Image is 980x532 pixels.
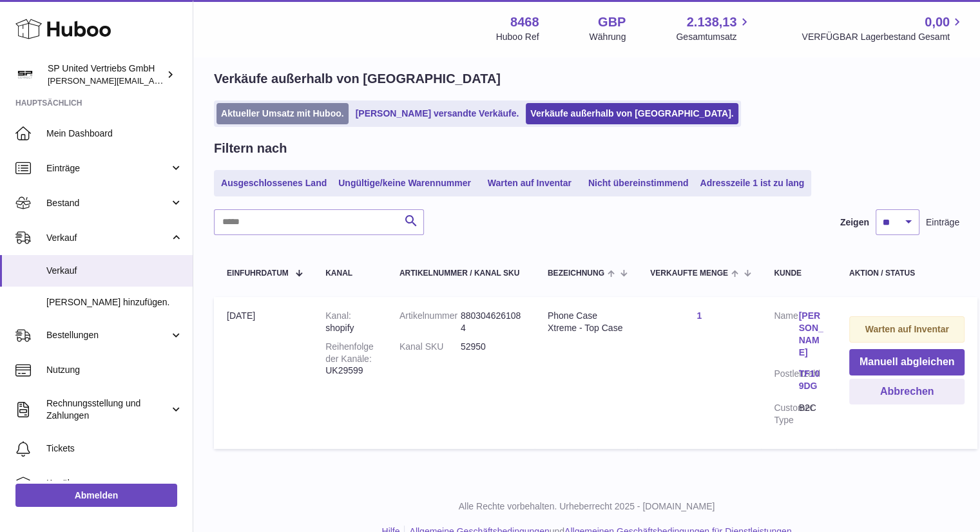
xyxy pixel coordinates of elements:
img: tim@sp-united.com [15,65,35,84]
button: Abbrechen [849,379,965,405]
a: 0,00 VERFÜGBAR Lagerbestand Gesamt [802,14,965,43]
dt: Postleitzahl [774,368,798,395]
a: [PERSON_NAME] versandte Verkäufe. [351,103,524,124]
h2: Filtern nach [214,140,287,157]
span: Kanäle [46,477,183,489]
span: Verkauf [46,232,169,244]
a: Abmelden [15,484,177,507]
a: 1 [697,310,702,321]
span: Bestellungen [46,329,169,341]
dt: Kanal SKU [399,341,461,353]
span: Rechnungsstellung und Zahlungen [46,397,169,422]
div: Kanal [325,269,374,278]
span: 2.138,13 [687,14,737,31]
div: Aktion / Status [849,269,965,278]
strong: Warten auf Inventar [865,324,949,334]
p: Alle Rechte vorbehalten. Urheberrecht 2025 - [DOMAIN_NAME] [204,500,970,513]
a: Ausgeschlossenes Land [216,173,331,194]
strong: 8468 [510,14,539,31]
span: Bestand [46,197,169,209]
a: Aktueller Umsatz mit Huboo. [216,103,349,124]
span: Einträge [46,162,169,175]
div: UK29599 [325,341,374,377]
div: shopify [325,310,374,334]
dd: 52950 [461,341,522,353]
span: Nutzung [46,364,183,376]
button: Manuell abgleichen [849,349,965,375]
dt: Name [774,310,798,362]
dd: 8803046261084 [461,310,522,334]
h2: Verkäufe außerhalb von [GEOGRAPHIC_DATA] [214,70,501,88]
span: Einfuhrdatum [227,269,289,278]
a: Adresszeile 1 ist zu lang [695,173,809,194]
a: [PERSON_NAME] [799,310,823,359]
div: Artikelnummer / Kanal SKU [399,269,522,278]
span: Verkauf [46,265,183,277]
a: TF10 9DG [799,368,823,392]
td: [DATE] [214,297,312,449]
a: Verkäufe außerhalb von [GEOGRAPHIC_DATA]. [526,103,738,124]
div: SP United Vertriebs GmbH [48,62,164,87]
span: Verkaufte Menge [650,269,728,278]
a: Warten auf Inventar [478,173,581,194]
dt: Customer Type [774,402,798,426]
span: Gesamtumsatz [676,31,751,43]
span: [PERSON_NAME] hinzufügen. [46,296,183,309]
span: Bezeichnung [548,269,604,278]
span: 0,00 [925,14,950,31]
strong: GBP [598,14,626,31]
a: Ungültige/keine Warennummer [334,173,476,194]
div: Huboo Ref [496,31,539,43]
a: Nicht übereinstimmend [584,173,693,194]
dd: B2C [799,402,823,426]
span: Mein Dashboard [46,128,183,140]
span: [PERSON_NAME][EMAIL_ADDRESS][DOMAIN_NAME] [48,75,258,86]
strong: Kanal [325,310,351,321]
span: VERFÜGBAR Lagerbestand Gesamt [802,31,965,43]
div: Kunde [774,269,823,278]
label: Zeigen [840,216,869,229]
span: Einträge [926,216,959,229]
span: Tickets [46,442,183,455]
strong: Reihenfolge der Kanäle [325,341,374,364]
div: Währung [590,31,626,43]
dt: Artikelnummer [399,310,461,334]
a: 2.138,13 Gesamtumsatz [676,14,751,43]
div: Phone Case Xtreme - Top Case [548,310,624,334]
